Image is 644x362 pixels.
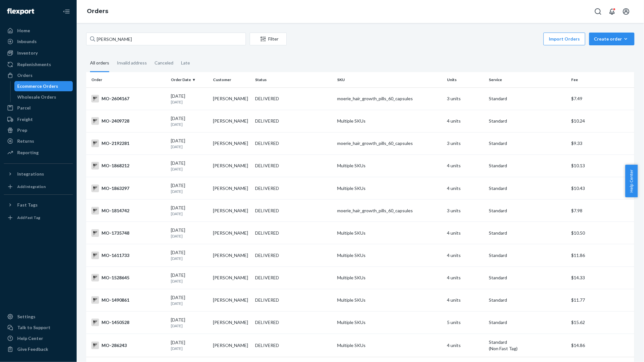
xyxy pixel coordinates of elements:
[91,140,166,147] div: MO-2192281
[213,77,250,82] div: Customer
[543,33,585,45] button: Import Orders
[444,200,487,222] td: 3 units
[7,8,34,15] img: Flexport logo
[210,177,253,200] td: [PERSON_NAME]
[335,177,444,200] td: Multiple SKUs
[171,346,208,351] p: [DATE]
[335,244,444,267] td: Multiple SKUs
[4,70,73,80] a: Orders
[337,140,442,147] div: moerie_hair_growth_pills_60_capsules
[335,110,444,132] td: Multiple SKUs
[171,138,208,149] div: [DATE]
[4,36,73,47] a: Inbounds
[489,140,566,147] p: Standard
[444,72,487,87] th: Units
[569,200,634,222] td: $7.98
[444,177,487,200] td: 4 units
[489,319,566,326] p: Standard
[255,252,279,259] div: DELIVERED
[17,149,39,156] div: Reporting
[569,267,634,289] td: $14.33
[17,27,30,34] div: Home
[569,87,634,110] td: $7.49
[210,311,253,334] td: [PERSON_NAME]
[569,334,634,357] td: $14.86
[171,166,208,172] p: [DATE]
[171,272,208,284] div: [DATE]
[489,230,566,236] p: Standard
[4,114,73,124] a: Freight
[444,289,487,311] td: 4 units
[569,132,634,155] td: $9.33
[335,334,444,357] td: Multiple SKUs
[625,165,638,197] span: Help Center
[91,319,166,326] div: MO-1450528
[337,207,442,214] div: moerie_hair_growth_pills_60_capsules
[444,334,487,357] td: 4 units
[91,274,166,282] div: MO-1528645
[489,275,566,281] p: Standard
[592,5,604,18] button: Open Search Box
[155,55,173,71] div: Canceled
[17,346,48,352] div: Give Feedback
[171,301,208,306] p: [DATE]
[210,110,253,132] td: [PERSON_NAME]
[60,5,73,18] button: Close Navigation
[14,81,73,91] a: Ecommerce Orders
[253,72,335,87] th: Status
[171,160,208,172] div: [DATE]
[4,48,73,58] a: Inventory
[569,177,634,200] td: $10.43
[171,182,208,194] div: [DATE]
[17,116,33,123] div: Freight
[335,72,444,87] th: SKU
[171,115,208,127] div: [DATE]
[444,87,487,110] td: 3 units
[17,202,38,208] div: Fast Tags
[569,72,634,87] th: Fee
[91,296,166,304] div: MO-1490861
[489,95,566,102] p: Standard
[594,36,630,42] div: Create order
[255,118,279,124] div: DELIVERED
[82,2,113,21] ol: breadcrumbs
[171,144,208,149] p: [DATE]
[444,244,487,267] td: 4 units
[444,110,487,132] td: 4 units
[569,244,634,267] td: $11.86
[489,185,566,192] p: Standard
[444,311,487,334] td: 5 units
[486,72,569,87] th: Service
[4,333,73,343] a: Help Center
[91,229,166,237] div: MO-1735748
[489,345,566,352] div: (Non Fast Tag)
[171,278,208,284] p: [DATE]
[18,94,57,100] div: Wholesale Orders
[171,211,208,216] p: [DATE]
[255,297,279,303] div: DELIVERED
[335,222,444,244] td: Multiple SKUs
[4,312,73,322] a: Settings
[255,319,279,326] div: DELIVERED
[17,215,40,220] div: Add Fast Tag
[255,207,279,214] div: DELIVERED
[444,222,487,244] td: 4 units
[444,155,487,177] td: 4 units
[171,317,208,328] div: [DATE]
[335,267,444,289] td: Multiple SKUs
[4,322,73,333] a: Talk to Support
[91,207,166,215] div: MO-1814742
[335,311,444,334] td: Multiple SKUs
[255,95,279,102] div: DELIVERED
[14,92,73,102] a: Wholesale Orders
[4,147,73,158] a: Reporting
[4,26,73,36] a: Home
[91,117,166,125] div: MO-2409728
[589,33,634,45] button: Create order
[489,339,566,345] p: Standard
[606,5,618,18] button: Open notifications
[569,311,634,334] td: $15.62
[255,140,279,147] div: DELIVERED
[569,289,634,311] td: $11.77
[335,155,444,177] td: Multiple SKUs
